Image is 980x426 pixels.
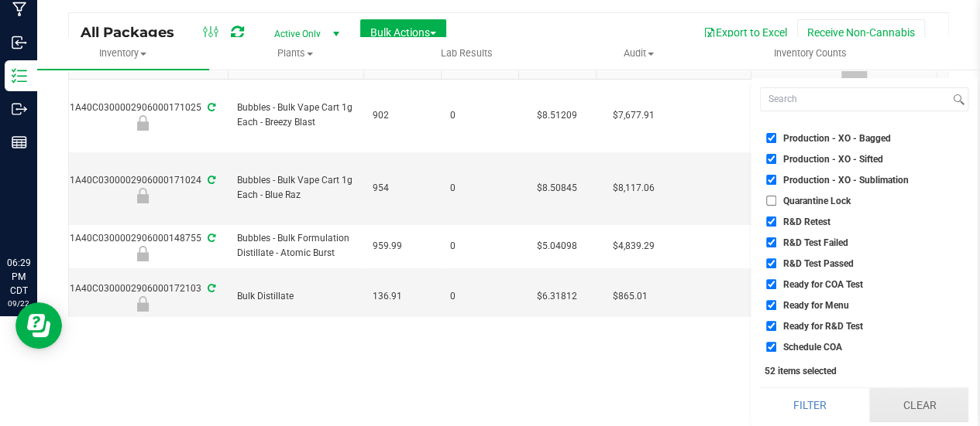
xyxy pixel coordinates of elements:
button: Receive Non-Cannabis [797,19,925,46]
span: $8,117.06 [605,177,662,199]
div: Production - Ready For Carting [55,246,230,261]
p: 09/22 [7,298,30,309]
div: 1A40C0300002906000172103 [55,281,230,312]
span: $7,677.91 [605,104,662,127]
span: $865.01 [605,285,655,308]
span: Plants [210,46,380,60]
td: $8.51209 [518,80,596,152]
input: Ready for R&D Test [766,321,776,331]
span: 902 [373,108,432,123]
span: 0 [450,239,509,254]
span: Production - XO - Bagged [783,134,891,143]
input: Ready for COA Test [766,279,776,289]
span: Sync from Compliance System [205,102,215,113]
div: 1A40C0300002906000171024 [55,173,230,203]
div: Inbound - QC R&D Test Passed [55,296,230,312]
inline-svg: Reports [12,135,27,150]
span: Inventory [37,46,209,60]
span: Audit [553,46,724,60]
span: 959.99 [373,239,432,254]
span: 0 [450,108,509,123]
a: Plants [209,37,381,70]
div: 1A40C0300002906000148755 [55,231,230,261]
input: Production - XO - Sublimation [766,175,776,185]
span: Bulk Distillate [237,289,354,304]
iframe: Resource center [15,302,62,349]
inline-svg: Manufacturing [12,2,27,17]
span: Sync from Compliance System [205,175,215,186]
input: Ready for Menu [766,300,776,310]
span: Bubbles - Bulk Vape Cart 1g Each - Breezy Blast [237,101,354,130]
td: $6.31812 [518,268,596,326]
span: Inventory Counts [753,46,868,60]
p: 06:29 PM CDT [7,256,30,298]
span: Production - XO - Sifted [783,155,883,164]
span: Sync from Compliance System [205,283,215,294]
span: R&D Test Passed [783,259,854,268]
input: Schedule COA [766,342,776,352]
span: Lab Results [420,46,514,60]
div: 52 items selected [765,366,964,377]
input: Search [761,88,950,111]
span: Schedule COA [783,343,842,352]
a: Lab Results [381,37,553,70]
div: Ready for COA Test [55,115,230,131]
button: Export to Excel [693,19,797,46]
span: R&D Retest [783,217,830,227]
span: $4,839.29 [605,235,662,257]
span: Bubbles - Bulk Formulation Distillate - Atomic Burst [237,231,354,261]
div: 1A40C0300002906000171025 [55,101,230,131]
span: 0 [450,181,509,196]
span: Ready for R&D Test [783,322,863,331]
span: Sync from Compliance System [205,233,215,244]
a: Inventory [37,37,209,70]
span: Bubbles - Bulk Vape Cart 1g Each - Blue Raz [237,173,354,203]
input: R&D Retest [766,216,776,227]
inline-svg: Outbound [12,101,27,117]
span: Production - XO - Sublimation [783,176,909,185]
input: R&D Test Failed [766,237,776,247]
input: Quarantine Lock [766,196,776,206]
td: $8.50845 [518,152,596,225]
td: $5.04098 [518,225,596,268]
input: Production - XO - Sifted [766,154,776,164]
a: Audit [552,37,724,70]
button: Bulk Actions [360,19,446,46]
span: Bulk Actions [370,26,436,39]
inline-svg: Inventory [12,68,27,83]
span: Ready for COA Test [783,280,863,289]
span: 0 [450,289,509,304]
a: Inventory Counts [724,37,896,70]
input: Production - XO - Bagged [766,133,776,143]
span: Ready for Menu [783,301,849,310]
div: Ready for COA Test [55,188,230,203]
button: Filter [760,388,858,422]
inline-svg: Inbound [12,35,27,50]
span: R&D Test Failed [783,238,848,247]
span: Quarantine Lock [783,196,851,206]
button: Clear [869,388,968,422]
span: 954 [373,181,432,196]
input: R&D Test Passed [766,258,776,268]
span: 136.91 [373,289,432,304]
span: All Packages [81,24,190,41]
